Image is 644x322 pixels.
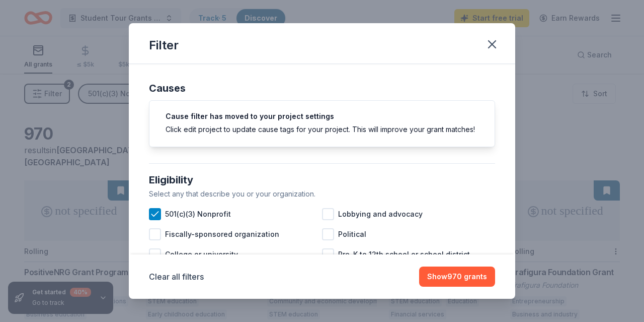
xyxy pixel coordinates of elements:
[165,248,238,261] span: College or university
[149,188,495,200] div: Select any that describe you or your organization.
[149,172,495,188] div: Eligibility
[165,228,279,240] span: Fiscally-sponsored organization
[166,113,478,120] h5: Cause filter has moved to your project settings
[419,267,495,287] button: Show970 grants
[166,124,478,135] div: Click edit project to update cause tags for your project. This will improve your grant matches!
[165,208,231,220] span: 501(c)(3) Nonprofit
[338,208,423,220] span: Lobbying and advocacy
[338,248,470,261] span: Pre-K to 12th school or school district
[149,80,495,96] div: Causes
[149,37,179,53] div: Filter
[338,228,366,240] span: Political
[149,271,204,283] button: Clear all filters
